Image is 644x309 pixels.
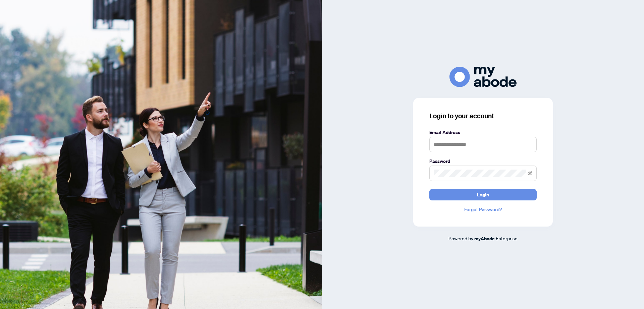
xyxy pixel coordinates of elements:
[429,189,537,200] button: Login
[474,235,495,242] a: myAbode
[429,158,537,165] label: Password
[448,235,473,241] span: Powered by
[429,129,537,136] label: Email Address
[429,206,537,213] a: Forgot Password?
[528,171,532,176] span: eye-invisible
[449,67,517,87] img: ma-logo
[496,235,518,241] span: Enterprise
[429,111,537,121] h3: Login to your account
[477,189,489,200] span: Login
